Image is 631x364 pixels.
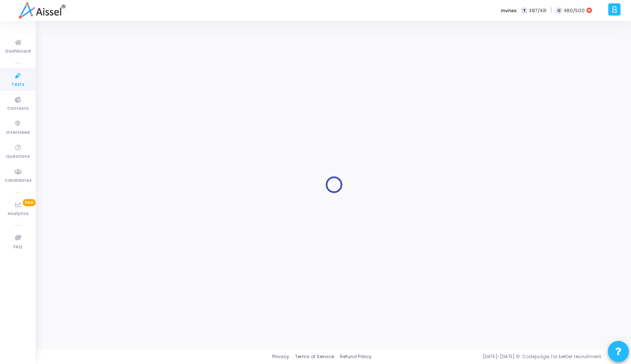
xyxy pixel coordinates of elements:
[371,353,620,360] div: [DATE]-[DATE] © Codejudge, for better recruitment.
[564,7,585,14] span: 480/500
[11,81,24,88] span: Tests
[23,199,36,206] span: New
[521,8,527,14] span: T
[6,153,30,160] span: Questions
[272,353,289,360] a: Privacy
[5,177,32,184] span: Candidates
[501,7,518,14] label: Invites:
[6,129,30,136] span: Interviews
[551,6,552,15] span: |
[13,244,22,251] span: FAQ
[295,353,334,360] a: Terms of Service
[556,8,562,14] span: C
[340,353,371,360] a: Refund Policy
[7,105,29,112] span: Contests
[19,2,65,19] img: logo
[5,48,31,55] span: Dashboard
[8,210,29,218] span: Analytics
[529,7,546,14] span: 387/431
